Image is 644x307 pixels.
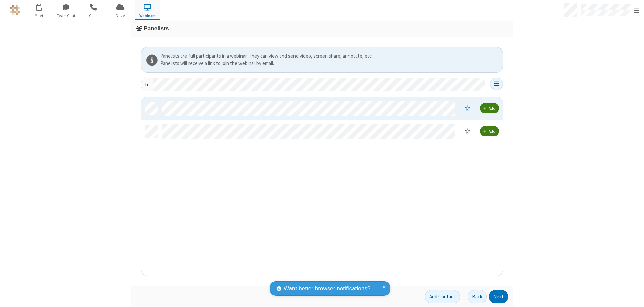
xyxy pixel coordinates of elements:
[489,290,508,303] button: Next
[490,78,503,90] button: Open menu
[135,13,160,19] span: Webinars
[53,13,78,19] span: Team Chat
[40,4,45,9] div: 3
[160,60,500,67] div: Panelists will receive a link to join the webinar by email.
[425,290,460,303] button: Add Contact
[141,97,503,277] div: grid
[160,52,500,60] div: Panelists are full participants in a webinar. They can view and send video, screen share, annotat...
[108,13,133,19] span: Drive
[480,126,499,136] button: Add
[627,290,639,302] iframe: Chat
[141,78,153,91] div: To
[468,290,487,303] button: Back
[284,284,370,293] span: Want better browser notifications?
[26,13,51,19] span: Meet
[460,125,475,137] button: Moderator
[80,13,106,19] span: Calls
[460,102,475,114] button: Moderator
[489,106,495,111] span: Add
[136,25,508,32] h3: Panelists
[480,103,499,113] button: Add
[10,5,20,15] img: QA Selenium DO NOT DELETE OR CHANGE
[429,293,455,300] span: Add Contact
[489,129,495,134] span: Add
